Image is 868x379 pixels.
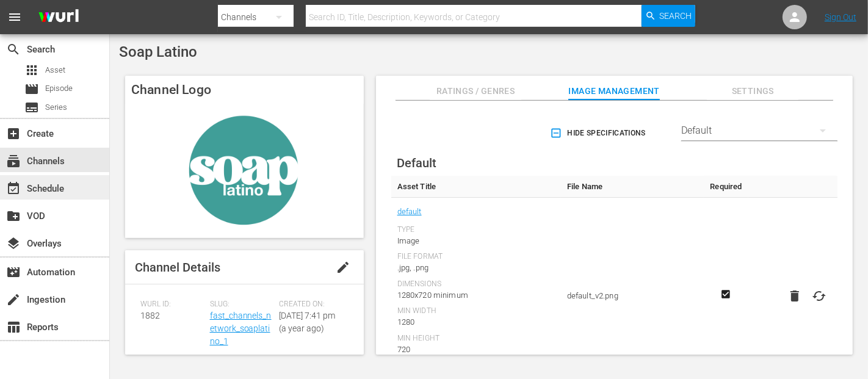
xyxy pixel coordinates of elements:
div: Min Height [397,334,555,344]
div: 1280x720 minimum [397,289,555,301]
a: fast_channels_network_soaplatino_1 [210,311,272,346]
span: Image Management [568,84,660,99]
span: Slug: [210,300,273,309]
button: Search [642,5,695,27]
a: Sign Out [825,12,856,22]
span: Asset [45,64,65,76]
span: Create [6,126,21,141]
div: 1280 [397,316,555,328]
span: Channels [6,154,21,168]
span: Created On: [279,300,342,309]
span: Episode [45,82,73,95]
th: Asset Title [391,176,561,198]
div: .jpg, .png [397,262,555,274]
span: VOD [6,209,21,223]
div: Type [397,225,555,235]
h4: Channel Logo [125,76,364,104]
svg: Required [718,289,733,300]
span: menu [7,10,22,24]
span: Episode [24,82,39,96]
span: Overlays [6,236,21,251]
span: Hide Specifications [552,127,646,140]
th: Required [704,176,748,198]
div: 720 [397,344,555,356]
span: Search [6,42,21,57]
span: 1882 [140,311,160,320]
div: File Format [397,252,555,262]
span: Series [24,100,39,115]
div: Default [681,114,837,148]
span: Ratings / Genres [430,84,521,99]
span: Wurl ID: [140,300,204,309]
span: edit [336,260,350,275]
button: edit [328,253,358,282]
div: Dimensions [397,280,555,289]
span: Asset [24,63,39,78]
span: Soap Latino [119,43,197,60]
span: Channel Details [135,260,220,275]
span: Settings [707,84,798,99]
span: Schedule [6,181,21,196]
span: Search [660,5,692,27]
span: [DATE] 7:41 pm (a year ago) [279,311,335,333]
span: Series [45,101,67,114]
div: Image [397,235,555,247]
span: Default [397,156,436,170]
img: ans4CAIJ8jUAAAAAAAAAAAAAAAAAAAAAAAAgQb4GAAAAAAAAAAAAAAAAAAAAAAAAJMjXAAAAAAAAAAAAAAAAAAAAAAAAgAT5G... [29,3,88,32]
th: File Name [561,176,704,198]
button: Hide Specifications [548,116,651,150]
div: Min Width [397,306,555,316]
img: Soap Latino [125,104,364,238]
span: Automation [6,265,21,280]
span: Reports [6,320,21,334]
a: default [397,204,422,220]
span: Ingestion [6,292,21,307]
